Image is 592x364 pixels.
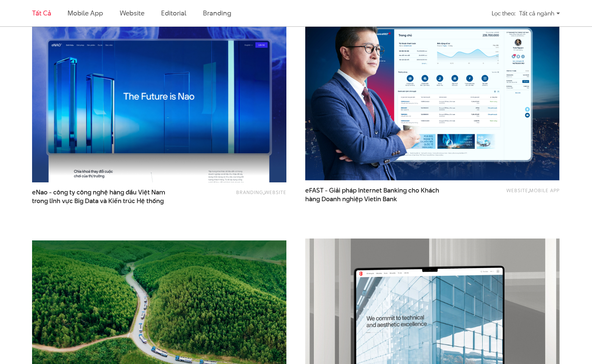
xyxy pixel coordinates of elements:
a: Tất cả [32,8,51,18]
a: Editorial [161,8,186,18]
img: Efast_internet_banking_Thiet_ke_Trai_nghiemThumbnail [305,10,560,180]
div: , [458,186,560,200]
img: eNao [19,3,299,191]
span: hàng Doanh nghiệp Vietin Bank [305,195,397,203]
span: trong lĩnh vực Big Data và Kiến trúc Hệ thống [32,197,164,205]
a: Mobile app [68,8,103,18]
a: Website [264,189,286,196]
a: Branding [203,8,231,18]
a: Website [120,8,145,18]
div: Lọc theo: [492,7,515,20]
a: Branding [236,189,263,196]
span: eNao - công ty công nghệ hàng đầu Việt Nam [32,188,172,205]
a: Website [506,187,528,194]
div: , [185,188,286,202]
span: eFAST - Giải pháp Internet Banking cho Khách [305,186,445,203]
a: Mobile app [529,187,560,194]
div: Tất cả ngành [519,7,560,20]
a: eNao - công ty công nghệ hàng đầu Việt Namtrong lĩnh vực Big Data và Kiến trúc Hệ thống [32,188,172,205]
a: eFAST - Giải pháp Internet Banking cho Kháchhàng Doanh nghiệp Vietin Bank [305,186,445,203]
